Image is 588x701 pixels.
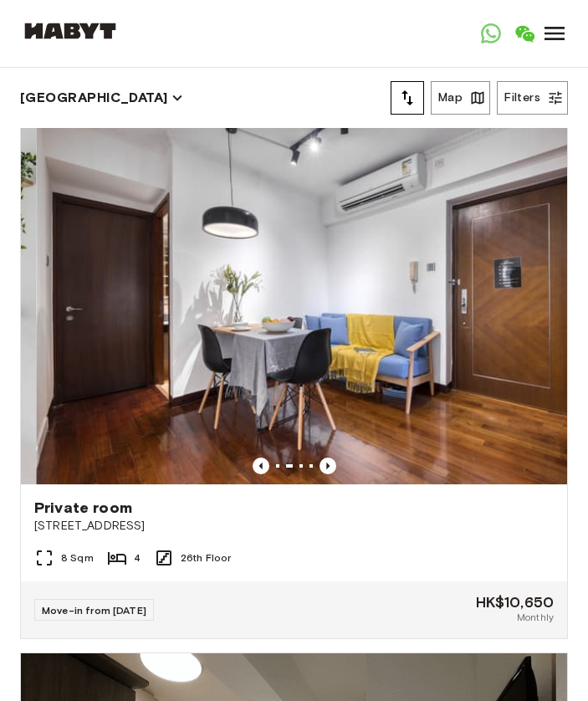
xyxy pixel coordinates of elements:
span: HK$10,650 [476,595,554,610]
button: Map [431,81,490,115]
span: [STREET_ADDRESS] [34,518,554,535]
img: Habyt [20,23,120,39]
span: Monthly [517,610,554,625]
button: Previous image [253,458,269,474]
button: Previous image [320,458,336,474]
a: Marketing picture of unit HK-01-028-001-02Marketing picture of unit HK-01-028-001-02Previous imag... [20,120,568,639]
span: 4 [134,550,141,565]
span: 8 Sqm [61,550,94,565]
img: Marketing picture of unit HK-01-028-001-02 [37,120,583,484]
span: 26th Floor [181,550,232,565]
span: Move-in from [DATE] [42,604,146,617]
button: [GEOGRAPHIC_DATA] [20,86,183,110]
span: Private room [34,498,132,518]
button: Filters [497,81,568,115]
button: tune [391,81,424,115]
